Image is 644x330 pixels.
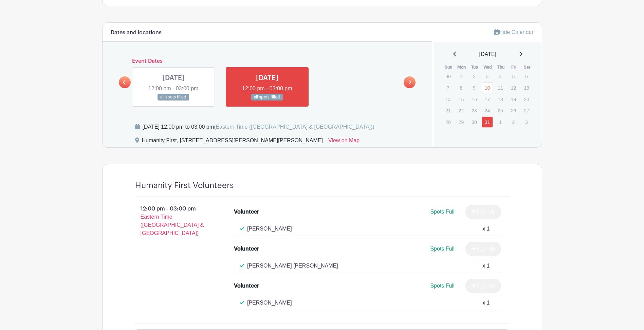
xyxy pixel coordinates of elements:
[141,206,204,236] span: - Eastern Time ([GEOGRAPHIC_DATA] & [GEOGRAPHIC_DATA])
[456,82,467,93] p: 8
[442,64,455,71] th: Sun
[456,117,467,127] p: 29
[495,117,506,127] p: 1
[142,136,323,147] div: Humanity First, [STREET_ADDRESS][PERSON_NAME][PERSON_NAME]
[456,71,467,81] p: 1
[482,94,493,105] p: 17
[495,71,506,81] p: 4
[442,94,454,105] p: 14
[468,105,480,116] p: 23
[430,209,454,215] span: Spots Full
[521,71,532,81] p: 6
[520,64,534,71] th: Sat
[468,117,480,127] p: 30
[495,82,506,93] p: 11
[131,58,404,65] h6: Event Dates
[328,136,360,147] a: View on Map
[482,225,490,233] div: x 1
[482,71,493,81] p: 3
[468,82,480,93] p: 9
[494,64,508,71] th: Thu
[455,64,468,71] th: Mon
[521,94,532,105] p: 20
[430,283,454,289] span: Spots Full
[495,94,506,105] p: 18
[234,245,259,253] div: Volunteer
[468,64,481,71] th: Tue
[482,299,490,307] div: x 1
[494,29,533,35] a: Hide Calendar
[234,282,259,290] div: Volunteer
[521,82,532,93] p: 13
[214,124,374,130] span: (Eastern Time ([GEOGRAPHIC_DATA] & [GEOGRAPHIC_DATA]))
[479,50,496,58] span: [DATE]
[508,71,519,81] p: 5
[481,64,495,71] th: Wed
[508,82,519,93] p: 12
[508,64,521,71] th: Fri
[111,30,162,36] h6: Dates and locations
[521,105,532,116] p: 27
[247,299,292,307] p: [PERSON_NAME]
[482,105,493,116] p: 24
[508,117,519,127] p: 2
[508,94,519,105] p: 19
[442,105,454,116] p: 21
[124,202,223,240] p: 12:00 pm - 03:00 pm
[135,181,234,190] h4: Humanity First Volunteers
[482,262,490,270] div: x 1
[143,123,374,131] div: [DATE] 12:00 pm to 03:00 pm
[234,208,259,216] div: Volunteer
[442,117,454,127] p: 28
[468,94,480,105] p: 16
[247,262,338,270] p: [PERSON_NAME] [PERSON_NAME]
[247,225,292,233] p: [PERSON_NAME]
[442,71,454,81] p: 30
[482,82,493,93] a: 10
[495,105,506,116] p: 25
[482,116,493,128] a: 31
[508,105,519,116] p: 26
[442,82,454,93] p: 7
[456,94,467,105] p: 15
[521,117,532,127] p: 3
[468,71,480,81] p: 2
[456,105,467,116] p: 22
[430,246,454,252] span: Spots Full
